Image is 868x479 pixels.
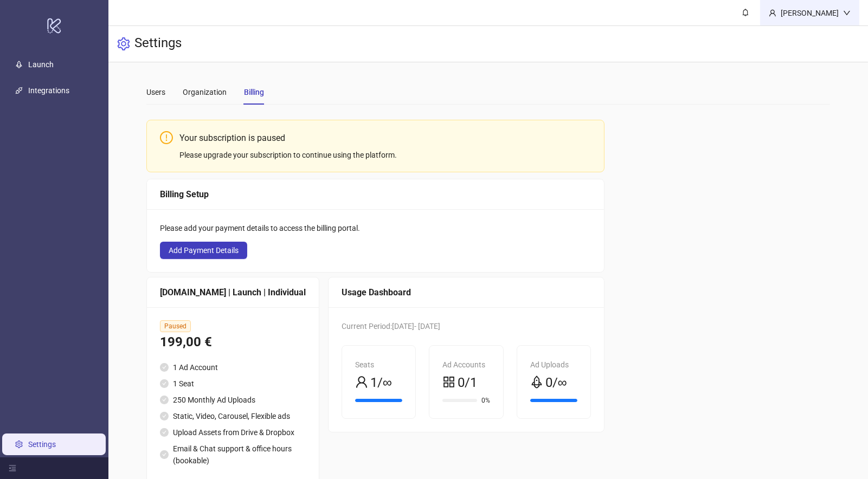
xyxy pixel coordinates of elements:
div: Billing Setup [160,187,591,201]
span: 1/∞ [370,373,392,393]
li: Static, Video, Carousel, Flexible ads [160,410,306,422]
a: Launch [28,60,54,69]
li: 250 Monthly Ad Uploads [160,394,306,406]
span: Paused [160,320,191,332]
span: 0/1 [458,373,477,393]
div: Please upgrade your subscription to continue using the platform. [179,149,591,161]
h3: Settings [134,35,182,53]
span: down [843,9,851,17]
li: 1 Ad Account [160,361,306,373]
span: exclamation-circle [160,131,173,144]
span: check-circle [160,379,169,388]
span: 0% [481,397,490,404]
div: Usage Dashboard [342,286,591,299]
div: Please add your payment details to access the billing portal. [160,222,591,234]
span: check-circle [160,450,169,459]
div: Ad Accounts [442,359,490,371]
div: Seats [355,359,402,371]
div: Users [146,86,165,98]
span: appstore [442,376,455,389]
div: Billing [244,86,264,98]
span: bell [742,9,749,16]
div: [DOMAIN_NAME] | Launch | Individual [160,286,306,299]
a: Settings [28,440,56,449]
li: 1 Seat [160,378,306,390]
span: user [769,9,776,17]
div: 199,00 € [160,332,306,353]
span: Current Period: [DATE] - [DATE] [342,322,440,331]
div: Ad Uploads [530,359,577,371]
span: check-circle [160,396,169,404]
li: Email & Chat support & office hours (bookable) [160,443,306,467]
div: Your subscription is paused [179,131,591,145]
span: user [355,376,368,389]
span: 0/∞ [545,373,567,393]
div: Organization [183,86,227,98]
button: Add Payment Details [160,242,247,259]
div: [PERSON_NAME] [776,7,843,19]
li: Upload Assets from Drive & Dropbox [160,426,306,438]
span: Add Payment Details [169,246,239,255]
span: rocket [530,376,543,389]
span: menu-fold [9,464,16,472]
a: Integrations [28,86,69,95]
span: setting [117,37,130,50]
span: check-circle [160,412,169,420]
span: check-circle [160,363,169,372]
span: check-circle [160,428,169,437]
